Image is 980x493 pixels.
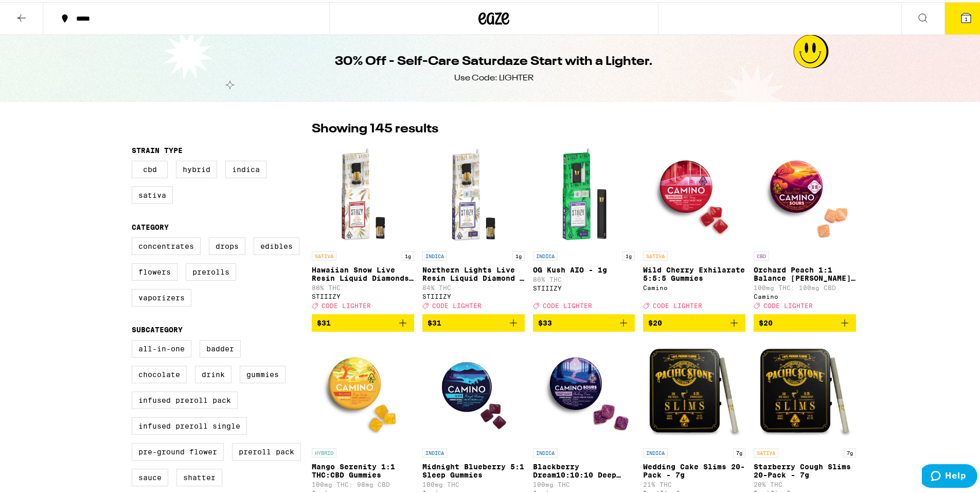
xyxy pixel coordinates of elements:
[312,446,336,455] p: HYBRID
[317,317,331,325] span: $31
[643,461,745,477] p: Wedding Cake Slims 20-Pack - 7g
[132,441,224,458] label: Pre-ground Flower
[132,389,238,407] label: Infused Preroll Pack
[643,446,668,455] p: INDICA
[312,291,414,298] div: STIIIZY
[312,312,414,330] button: Add to bag
[209,235,245,253] label: Drops
[643,141,745,312] a: Open page for Wild Cherry Exhilarate 5:5:5 Gummies from Camino
[643,479,745,486] p: 21% THC
[312,118,438,136] p: Showing 145 results
[132,324,183,332] legend: Subcategory
[402,249,414,259] p: 1g
[759,317,773,325] span: $20
[322,300,371,307] span: CODE LIGHTER
[844,446,856,455] p: 7g
[132,159,168,176] label: CBD
[312,338,414,441] img: Camino - Mango Serenity 1:1 THC:CBD Gummies
[543,300,592,307] span: CODE LIGHTER
[643,282,745,289] div: Camino
[754,312,856,330] button: Add to bag
[922,462,977,488] iframe: Opens a widget where you can find more information
[422,338,525,441] img: Camino - Midnight Blueberry 5:1 Sleep Gummies
[132,261,177,279] label: Flowers
[754,479,856,486] p: 20% THC
[643,249,668,259] p: SATIVA
[225,159,266,176] label: Indica
[533,274,635,281] p: 86% THC
[422,264,525,280] p: Northern Lights Live Resin Liquid Diamond - 1g
[312,461,414,477] p: Mango Serenity 1:1 THC:CBD Gummies
[132,415,247,433] label: Infused Preroll Single
[422,141,525,244] img: STIIIZY - Northern Lights Live Resin Liquid Diamond - 1g
[427,317,441,325] span: $31
[132,184,173,202] label: Sativa
[422,282,525,289] p: 84% THC
[763,300,813,307] span: CODE LIGHTER
[965,14,968,20] span: 1
[533,312,635,330] button: Add to bag
[312,264,414,280] p: Hawaiian Snow Live Resin Liquid Diamonds - 1g
[132,287,191,304] label: Vaporizers
[533,446,558,455] p: INDICA
[422,249,447,259] p: INDICA
[533,283,635,290] div: STIIIZY
[232,441,301,458] label: Preroll Pack
[422,446,447,455] p: INDICA
[754,338,856,441] img: Pacific Stone - Starberry Cough Slims 20-Pack - 7g
[653,300,702,307] span: CODE LIGHTER
[754,249,769,259] p: CBD
[643,141,745,244] img: Camino - Wild Cherry Exhilarate 5:5:5 Gummies
[195,364,231,381] label: Drink
[533,141,635,244] img: STIIIZY - OG Kush AIO - 1g
[533,461,635,477] p: Blackberry Dream10:10:10 Deep Sleep Gummies
[533,249,558,259] p: INDICA
[176,159,217,176] label: Hybrid
[312,282,414,289] p: 88% THC
[533,479,635,486] p: 100mg THC
[240,364,286,381] label: Gummies
[254,235,299,253] label: Edibles
[422,479,525,486] p: 100mg THC
[622,249,635,259] p: 1g
[754,291,856,298] div: Camino
[648,317,662,325] span: $20
[733,446,745,455] p: 7g
[533,264,635,272] p: OG Kush AIO - 1g
[754,446,778,455] p: SATIVA
[132,144,183,152] legend: Strain Type
[432,300,482,307] span: CODE LIGHTER
[533,141,635,312] a: Open page for OG Kush AIO - 1g from STIIIZY
[312,141,414,244] img: STIIIZY - Hawaiian Snow Live Resin Liquid Diamonds - 1g
[312,141,414,312] a: Open page for Hawaiian Snow Live Resin Liquid Diamonds - 1g from STIIIZY
[754,282,856,289] p: 100mg THC: 100mg CBD
[312,249,336,259] p: SATIVA
[643,264,745,280] p: Wild Cherry Exhilarate 5:5:5 Gummies
[538,317,552,325] span: $33
[186,261,236,279] label: Prerolls
[200,338,241,355] label: Badder
[312,479,414,486] p: 100mg THC: 98mg CBD
[533,338,635,441] img: Camino - Blackberry Dream10:10:10 Deep Sleep Gummies
[422,141,525,312] a: Open page for Northern Lights Live Resin Liquid Diamond - 1g from STIIIZY
[512,249,525,259] p: 1g
[754,141,856,244] img: Camino - Orchard Peach 1:1 Balance Sours Gummies
[754,264,856,280] p: Orchard Peach 1:1 Balance [PERSON_NAME] Gummies
[454,71,533,82] div: Use Code: LIGHTER
[643,312,745,330] button: Add to bag
[132,467,168,484] label: Sauce
[132,364,187,381] label: Chocolate
[132,338,191,355] label: All-In-One
[335,51,653,69] h1: 30% Off - Self-Care Saturdaze Start with a Lighter.
[422,291,525,298] div: STIIIZY
[422,312,525,330] button: Add to bag
[176,467,222,484] label: Shatter
[754,461,856,477] p: Starberry Cough Slims 20-Pack - 7g
[643,338,745,441] img: Pacific Stone - Wedding Cake Slims 20-Pack - 7g
[132,221,169,229] legend: Category
[132,235,201,253] label: Concentrates
[754,141,856,312] a: Open page for Orchard Peach 1:1 Balance Sours Gummies from Camino
[422,461,525,477] p: Midnight Blueberry 5:1 Sleep Gummies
